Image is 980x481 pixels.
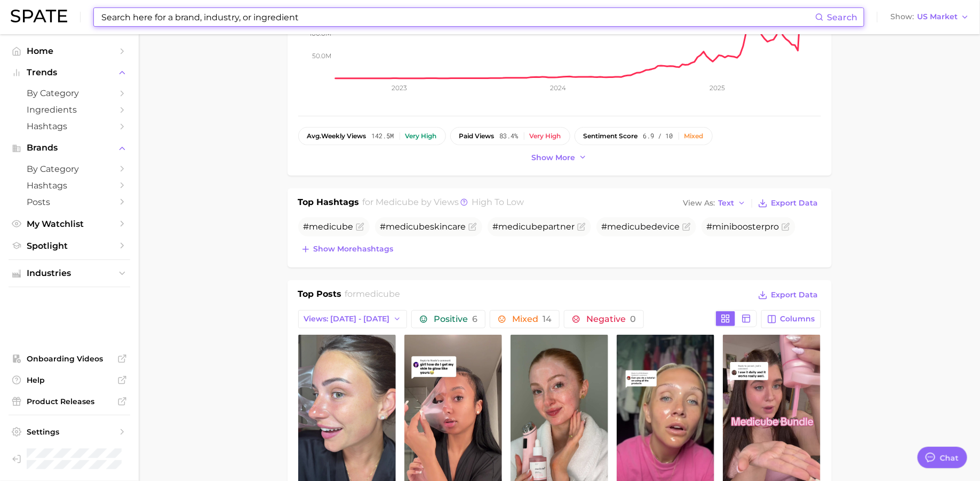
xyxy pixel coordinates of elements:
[9,424,130,440] a: Settings
[755,196,820,211] button: Export Data
[827,12,857,22] span: Search
[450,127,570,145] button: paid views83.4%Very high
[761,310,820,328] button: Columns
[9,43,130,59] a: Home
[362,196,524,211] h2: for by Views
[630,314,636,324] span: 0
[27,164,112,174] span: by Category
[9,445,130,472] a: Log out. Currently logged in as Yarden Horwitz with e-mail yarden@spate.nyc.
[532,153,576,162] span: Show more
[643,132,673,140] span: 6.9 / 10
[499,222,543,232] span: medicube
[9,118,130,135] a: Hashtags
[888,10,972,24] button: ShowUS Market
[307,132,366,140] span: weekly views
[459,132,495,140] span: paid views
[27,241,112,251] span: Spotlight
[608,222,652,232] span: medicube
[9,238,130,254] a: Spotlight
[719,200,735,206] span: Text
[9,177,130,194] a: Hashtags
[472,197,524,207] span: high to low
[27,397,112,406] span: Product Releases
[577,223,586,231] button: Flag as miscategorized or irrelevant
[9,140,130,156] button: Brands
[27,88,112,98] span: by Category
[27,180,112,191] span: Hashtags
[9,161,130,177] a: by Category
[682,223,691,231] button: Flag as miscategorized or irrelevant
[681,196,749,210] button: View AsText
[9,265,130,281] button: Industries
[298,310,408,328] button: Views: [DATE] - [DATE]
[684,132,704,140] div: Mixed
[9,65,130,81] button: Trends
[304,314,390,324] span: Views: [DATE] - [DATE]
[710,84,725,92] tspan: 2025
[780,314,815,324] span: Columns
[468,223,477,231] button: Flag as miscategorized or irrelevant
[771,290,818,299] span: Export Data
[100,8,815,26] input: Search here for a brand, industry, or ingredient
[782,223,790,231] button: Flag as miscategorized or irrelevant
[512,315,552,324] span: Mixed
[500,132,519,140] span: 83.4%
[917,14,958,20] span: US Market
[314,245,394,254] span: Show more hashtags
[309,222,354,232] span: medicube
[584,132,638,140] span: sentiment score
[304,222,354,232] span: #
[307,132,322,140] abbr: average
[707,222,779,232] span: #miniboosterpro
[550,84,566,92] tspan: 2024
[356,223,364,231] button: Flag as miscategorized or irrelevant
[586,315,636,324] span: Negative
[27,68,112,77] span: Trends
[575,127,713,145] button: sentiment score6.9 / 10Mixed
[9,393,130,409] a: Product Releases
[27,427,112,437] span: Settings
[298,196,360,211] h1: Top Hashtags
[9,194,130,210] a: Posts
[298,242,396,257] button: Show morehashtags
[27,197,112,207] span: Posts
[543,314,552,324] span: 14
[529,151,590,165] button: Show more
[27,219,112,229] span: My Watchlist
[9,101,130,118] a: Ingredients
[27,46,112,56] span: Home
[312,52,331,60] tspan: 50.0m
[602,222,680,232] span: # device
[493,222,575,232] span: # partner
[27,354,112,364] span: Onboarding Videos
[298,288,342,304] h1: Top Posts
[11,10,67,22] img: SPATE
[9,85,130,101] a: by Category
[755,288,820,303] button: Export Data
[356,289,400,299] span: medicube
[683,200,715,206] span: View As
[392,84,407,92] tspan: 2023
[434,315,477,324] span: Positive
[27,269,112,278] span: Industries
[298,127,446,145] button: avg.weekly views142.5mVery high
[9,216,130,232] a: My Watchlist
[27,143,112,153] span: Brands
[386,222,431,232] span: medicube
[530,132,561,140] div: Very high
[9,351,130,367] a: Onboarding Videos
[9,372,130,388] a: Help
[27,375,112,385] span: Help
[771,199,818,208] span: Export Data
[27,121,112,131] span: Hashtags
[309,29,331,37] tspan: 100.0m
[376,197,419,207] span: medicube
[405,132,437,140] div: Very high
[27,105,112,115] span: Ingredients
[380,222,466,232] span: # skincare
[345,288,400,304] h2: for
[472,314,477,324] span: 6
[372,132,394,140] span: 142.5m
[890,14,914,20] span: Show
